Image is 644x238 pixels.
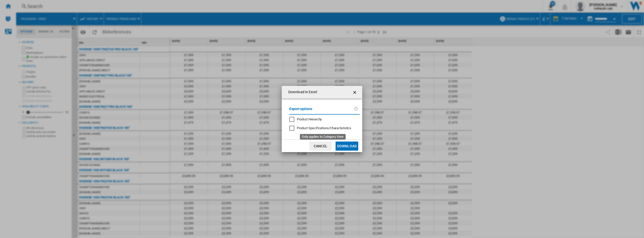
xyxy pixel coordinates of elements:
[289,117,356,122] md-checkbox: Product Hierarchy
[309,142,332,151] button: Cancel
[350,87,360,97] button: getI18NText('BUTTONS.CLOSE_DIALOG')
[297,126,351,130] div: Only applies to Category View
[289,106,354,115] label: Export options
[297,126,351,130] span: Product Specifications/Characteristics
[297,117,322,121] span: Product Hierarchy
[352,89,358,95] ng-md-icon: getI18NText('BUTTONS.CLOSE_DIALOG')
[286,90,317,95] h4: Download in Excel
[282,86,362,152] md-dialog: Download in ...
[336,142,358,151] button: Download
